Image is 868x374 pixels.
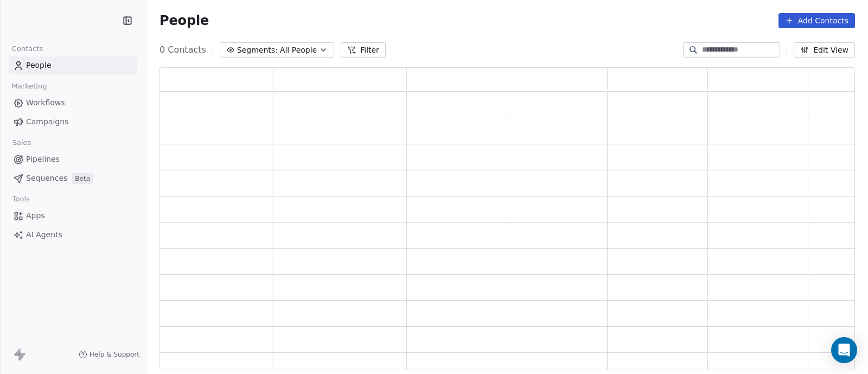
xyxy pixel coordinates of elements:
[341,42,386,58] button: Filter
[26,116,68,128] span: Campaigns
[794,42,855,58] button: Edit View
[9,150,137,168] a: Pipelines
[280,45,317,56] span: All People
[8,135,36,151] span: Sales
[26,60,52,71] span: People
[90,350,139,359] span: Help & Support
[9,226,137,244] a: AI Agents
[26,154,60,165] span: Pipelines
[72,173,93,184] span: Beta
[778,13,855,28] button: Add Contacts
[26,229,62,240] span: AI Agents
[7,78,52,94] span: Marketing
[159,43,206,56] span: 0 Contacts
[26,97,65,109] span: Workflows
[9,207,137,225] a: Apps
[9,94,137,112] a: Workflows
[9,56,137,74] a: People
[9,113,137,131] a: Campaigns
[26,173,67,184] span: Sequences
[8,191,34,207] span: Tools
[7,41,48,57] span: Contacts
[831,337,857,363] div: Open Intercom Messenger
[237,45,278,56] span: Segments:
[9,169,137,187] a: SequencesBeta
[159,12,209,29] span: People
[79,350,139,359] a: Help & Support
[26,210,45,221] span: Apps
